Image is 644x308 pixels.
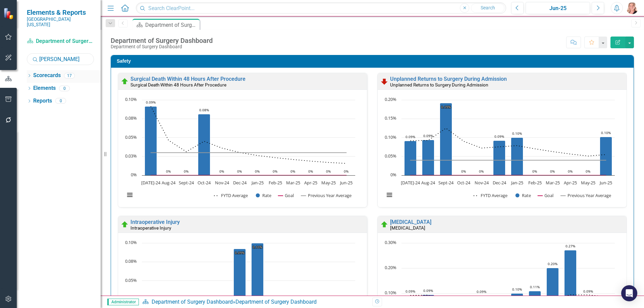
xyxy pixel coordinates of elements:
[390,82,488,87] small: Unplanned Returns to Surgery During Admission
[131,172,137,178] text: 0%
[385,96,396,102] text: 0.20%
[118,73,367,207] div: Double-Click to Edit
[477,289,486,294] text: 0.09%
[511,180,523,186] text: Jan-25
[152,299,233,305] a: Department of Surgery Dashboard
[377,73,627,207] div: Double-Click to Edit
[278,192,294,198] button: Show Goal
[493,140,505,175] path: Dec-24, 0.0923361. Rate.
[326,169,331,174] text: 0%
[385,153,396,159] text: 0.05%
[457,180,471,186] text: Oct-24
[568,169,573,174] text: 0%
[390,225,425,231] small: [MEDICAL_DATA]
[385,239,396,245] text: 0.30%
[409,159,607,162] g: Previous Year Average, series 4 of 4. Line with 12 data points.
[528,180,542,186] text: Feb-25
[150,151,348,154] g: Previous Year Average, series 4 of 4. Line with 12 data points.
[125,153,137,159] text: 0.03%
[390,76,507,82] a: Unplanned Returns to Surgery During Admission
[301,192,353,198] button: Show Previous Year Average
[481,5,495,10] span: Search
[321,180,336,186] text: May-25
[308,169,313,174] text: 0%
[546,180,560,186] text: Mar-25
[381,97,623,205] div: Chart. Highcharts interactive chart.
[381,97,618,205] svg: Interactive chart
[198,180,211,186] text: Oct-24
[130,219,180,225] a: Intraoperative Injury
[385,190,394,200] button: View chart menu, Chart
[493,180,506,186] text: Dec-24
[548,261,557,266] text: 0.20%
[380,77,388,85] img: Below Plan
[121,77,129,85] img: On Target
[406,134,415,139] text: 0.09%
[27,38,94,45] a: Department of Surgery Dashboard
[215,180,229,186] text: Nov-24
[423,288,433,293] text: 0.09%
[304,180,317,186] text: Apr-25
[626,2,638,14] button: Tiffany LaCoste
[516,192,531,198] button: Show Rate
[145,106,352,175] g: Rate, series 2 of 4. Bar series with 12 bars.
[146,100,156,105] text: 0.09%
[421,180,435,186] text: Aug-24
[511,137,523,175] path: Jan-25, 0.0999001. Rate.
[385,264,396,270] text: 0.20%
[423,133,433,138] text: 0.09%
[512,287,522,292] text: 0.10%
[125,239,137,245] text: 0.10%
[251,180,264,186] text: Jan-25
[474,192,508,198] button: Show FYTD Average
[600,137,612,175] path: Jun-25, 0.10162602. Rate.
[405,141,417,175] path: Jul-24, 0.09149131. Rate.
[214,192,249,198] button: Show FYTD Average
[526,2,590,14] button: Jun-25
[145,106,157,175] path: Jul-24, 0.09149131. Rate.
[125,190,135,200] button: View chart menu, Chart
[479,169,484,174] text: 0%
[145,21,198,29] div: Department of Surgery Dashboard
[253,245,262,249] text: 0.10%
[512,131,522,136] text: 0.10%
[64,73,75,78] div: 17
[179,180,194,186] text: Sept-24
[438,180,454,186] text: Sept-24
[107,299,139,305] span: Administrator
[33,97,52,105] a: Reports
[235,299,317,305] div: Department of Surgery Dashboard
[583,289,593,294] text: 0.09%
[130,225,171,231] small: Intraoperative Injury
[566,244,575,248] text: 0.27%
[339,180,353,186] text: Jun-25
[599,180,612,186] text: Jun-25
[125,96,137,102] text: 0.10%
[273,169,277,174] text: 0%
[166,169,171,174] text: 0%
[27,16,94,27] small: [GEOGRAPHIC_DATA][US_STATE]
[121,97,359,205] svg: Interactive chart
[532,169,537,174] text: 0%
[111,44,213,49] div: Department of Surgery Dashboard
[586,169,590,174] text: 0%
[256,192,271,198] button: Show Rate
[461,169,466,174] text: 0%
[390,219,431,225] a: [MEDICAL_DATA]
[141,180,161,186] text: [DATE]-24
[142,298,367,306] div: »
[406,289,415,294] text: 0.09%
[530,285,540,289] text: 0.11%
[162,180,176,186] text: Aug-24
[440,103,452,175] path: Sept-24, 0.19157088. Rate.
[269,180,282,186] text: Feb-25
[184,169,189,174] text: 0%
[33,72,61,79] a: Scorecards
[385,290,396,296] text: 0.10%
[471,3,504,13] button: Search
[380,221,388,229] img: On Target
[121,221,129,229] img: On Target
[125,115,137,121] text: 0.08%
[550,169,555,174] text: 0%
[385,115,396,121] text: 0.15%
